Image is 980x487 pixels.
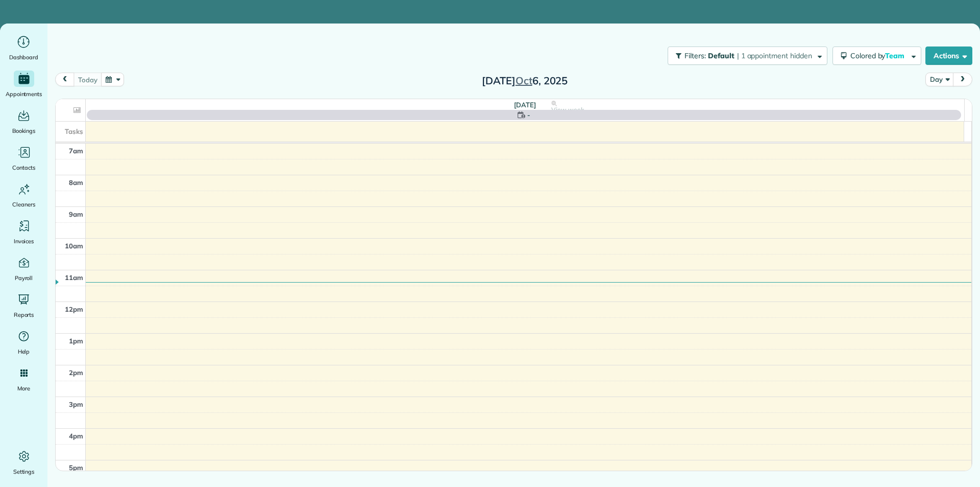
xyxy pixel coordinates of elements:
span: Settings [13,467,35,477]
a: Invoices [4,218,43,246]
span: 7am [69,147,83,155]
span: Appointments [6,89,42,99]
span: Colored by [850,51,908,60]
span: 2pm [69,368,83,377]
button: prev [55,73,75,86]
button: next [953,73,972,86]
span: Oct [516,74,532,87]
button: Colored byTeam [832,47,921,65]
span: Invoices [14,236,34,246]
h2: [DATE] 6, 2025 [461,75,589,86]
button: Filters: Default | 1 appointment hidden [668,47,827,65]
a: Dashboard [4,34,43,62]
a: Cleaners [4,181,43,210]
a: Help [4,328,43,357]
span: View week [551,106,584,114]
span: Contacts [12,163,35,173]
span: 11am [65,273,83,282]
span: | 1 appointment hidden [737,51,812,60]
span: Reports [14,310,34,320]
span: 9am [69,210,83,218]
span: Team [885,51,906,60]
span: Filters: [684,51,706,60]
a: Bookings [4,107,43,136]
span: 12pm [65,305,83,313]
button: Day [925,73,953,86]
a: Contacts [4,144,43,173]
button: today [73,73,102,86]
a: Filters: Default | 1 appointment hidden [663,47,827,65]
span: [DATE] [514,101,536,109]
span: Help [18,346,30,357]
span: 5pm [69,463,83,472]
span: Bookings [12,126,36,136]
span: Payroll [15,273,33,283]
a: Appointments [4,71,43,99]
a: Payroll [4,254,43,283]
span: 4pm [69,432,83,440]
span: 8am [69,178,83,187]
span: More [17,383,30,393]
span: Cleaners [12,199,35,210]
a: Settings [4,448,43,477]
span: Default [708,51,735,60]
span: Tasks [65,127,83,135]
span: - [527,110,530,120]
span: 3pm [69,400,83,408]
button: Actions [925,47,972,65]
span: 10am [65,242,83,250]
span: 1pm [69,337,83,345]
a: Reports [4,291,43,320]
span: Dashboard [9,52,38,62]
